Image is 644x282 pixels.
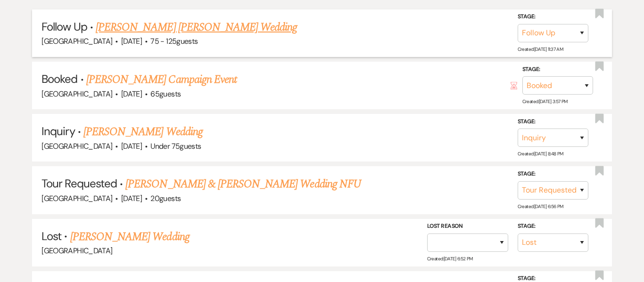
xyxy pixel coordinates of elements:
[41,89,112,99] span: [GEOGRAPHIC_DATA]
[518,151,563,157] span: Created: [DATE] 8:48 PM
[41,176,117,191] span: Tour Requested
[41,124,74,138] span: Inquiry
[83,123,203,140] a: [PERSON_NAME] Wedding
[150,89,181,99] span: 65 guests
[70,228,190,245] a: [PERSON_NAME] Wedding
[96,19,297,36] a: [PERSON_NAME] [PERSON_NAME] Wedding
[518,117,588,127] label: Stage:
[518,169,588,179] label: Stage:
[41,193,112,203] span: [GEOGRAPHIC_DATA]
[41,19,87,34] span: Follow Up
[41,36,112,46] span: [GEOGRAPHIC_DATA]
[518,221,588,232] label: Stage:
[121,193,142,203] span: [DATE]
[150,141,201,151] span: Under 75 guests
[41,72,77,86] span: Booked
[518,12,588,22] label: Stage:
[427,256,473,262] span: Created: [DATE] 6:52 PM
[150,193,181,203] span: 20 guests
[41,141,112,151] span: [GEOGRAPHIC_DATA]
[150,36,198,46] span: 75 - 125 guests
[41,229,61,243] span: Lost
[518,46,563,52] span: Created: [DATE] 11:37 AM
[121,36,142,46] span: [DATE]
[121,89,142,99] span: [DATE]
[518,203,563,209] span: Created: [DATE] 6:56 PM
[121,141,142,151] span: [DATE]
[522,98,568,105] span: Created: [DATE] 3:57 PM
[427,221,508,232] label: Lost Reason
[86,71,237,88] a: [PERSON_NAME] Campaign Event
[41,246,112,256] span: [GEOGRAPHIC_DATA]
[522,64,593,74] label: Stage:
[125,176,361,193] a: [PERSON_NAME] & [PERSON_NAME] Wedding NFU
